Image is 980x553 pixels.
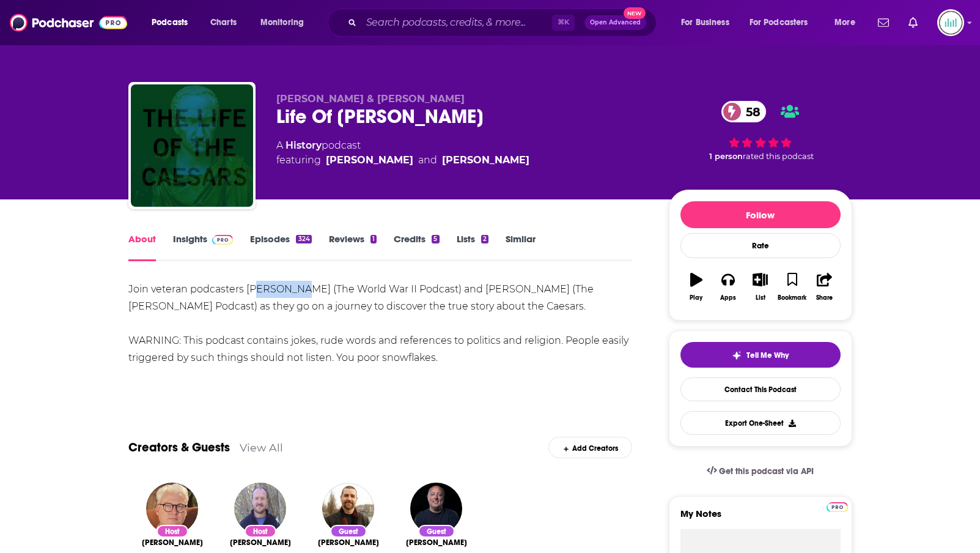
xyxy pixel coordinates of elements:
a: Gary Arndt [406,538,467,547]
button: Bookmark [776,265,808,309]
a: Episodes324 [250,233,311,261]
img: tell me why sparkle [732,351,742,360]
button: Play [680,265,712,309]
a: History [286,139,322,151]
label: My Notes [680,508,841,529]
a: Credits5 [394,233,439,261]
div: Add Creators [548,437,632,458]
span: ⌘ K [552,15,575,31]
button: open menu [742,13,826,32]
span: Charts [210,14,237,31]
span: For Podcasters [750,14,808,31]
img: Cameron Reilly [146,483,198,535]
input: Search podcasts, credits, & more... [361,13,552,32]
button: open menu [672,13,745,32]
span: Monitoring [260,14,304,31]
img: Podchaser Pro [827,502,848,512]
span: [PERSON_NAME] [318,538,379,547]
div: Guest [418,525,455,538]
button: Open AdvancedNew [584,15,646,30]
a: InsightsPodchaser Pro [173,233,234,261]
div: A podcast [276,138,529,168]
span: Tell Me Why [746,351,789,360]
div: 2 [481,235,488,243]
button: Show profile menu [937,9,964,36]
span: [PERSON_NAME] [406,538,467,547]
span: For Business [681,14,729,31]
div: Share [816,294,833,302]
span: rated this podcast [743,152,814,161]
a: Creators & Guests [128,440,230,455]
a: 58 [721,101,767,122]
a: Get this podcast via API [697,456,824,486]
button: open menu [826,13,871,32]
div: List [756,294,765,302]
div: 58 1 personrated this podcast [669,93,852,169]
a: About [128,233,156,261]
a: Show notifications dropdown [904,12,923,33]
div: 1 [370,235,377,243]
a: View All [240,441,283,454]
span: [PERSON_NAME] [230,538,291,547]
span: and [418,153,437,168]
button: Share [808,265,840,309]
div: 324 [296,235,311,243]
a: Charts [202,13,244,32]
a: Show notifications dropdown [873,12,894,33]
span: New [624,7,646,19]
span: featuring [276,153,529,168]
a: Reviews1 [329,233,377,261]
a: Lists2 [457,233,488,261]
img: Podchaser Pro [212,235,234,245]
button: open menu [252,13,320,32]
button: open menu [143,13,204,32]
a: Mike Duncan [318,538,379,547]
a: Cameron Reilly [142,538,203,547]
div: Guest [330,525,367,538]
span: [PERSON_NAME] [142,538,203,547]
div: Search podcasts, credits, & more... [339,9,668,37]
span: More [834,14,855,31]
a: Similar [506,233,536,261]
img: User Profile [937,9,964,36]
div: 5 [432,235,439,243]
div: Rate [680,233,841,258]
div: Apps [720,294,736,302]
a: Contact This Podcast [680,377,841,401]
button: Export One-Sheet [680,411,841,435]
button: List [744,265,776,309]
span: [PERSON_NAME] & [PERSON_NAME] [276,93,465,105]
div: Host [157,525,188,538]
img: Ray Harris Jr [234,483,286,535]
span: 58 [734,101,767,122]
button: Follow [680,201,841,228]
button: tell me why sparkleTell Me Why [680,342,841,368]
span: 1 person [709,152,743,161]
a: Ray Harris Jr [442,153,529,168]
span: Logged in as podglomerate [937,9,964,36]
span: Open Advanced [590,20,641,26]
div: Play [690,294,702,302]
a: Ray Harris Jr [230,538,291,547]
div: Join veteran podcasters [PERSON_NAME] (The World War II Podcast) and [PERSON_NAME] (The [PERSON_N... [128,281,633,366]
img: Gary Arndt [410,483,462,535]
img: Mike Duncan [322,483,374,535]
a: Cameron Reilly [326,153,413,168]
a: Pro website [827,500,848,512]
span: Podcasts [152,14,188,31]
span: Get this podcast via API [719,466,814,477]
div: Bookmark [778,294,806,302]
div: Host [245,525,276,538]
img: Podchaser - Follow, Share and Rate Podcasts [10,11,127,34]
img: Life Of Caesar [131,84,253,207]
button: Apps [712,265,744,309]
